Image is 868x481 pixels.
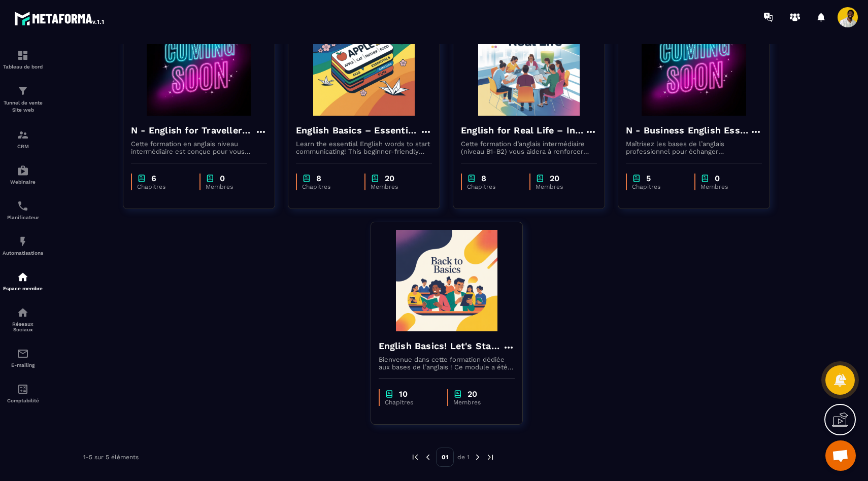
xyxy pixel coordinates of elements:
[461,14,597,116] img: formation-background
[3,144,43,149] p: CRM
[3,398,43,403] p: Comptabilité
[14,9,106,27] img: logo
[385,389,394,399] img: chapter
[3,362,43,368] p: E-mailing
[17,271,29,283] img: automations
[17,200,29,212] img: scheduler
[3,64,43,70] p: Tableau de bord
[17,348,29,360] img: email
[481,174,486,183] p: 8
[3,215,43,220] p: Planificateur
[700,174,710,183] img: chapter
[206,174,215,183] img: chapter
[137,183,189,190] p: Chapitres
[473,453,482,462] img: next
[379,230,515,331] img: formation-background
[399,389,408,399] p: 10
[626,140,762,155] p: Maîtrisez les bases de l’anglais professionnel pour échanger efficacement par e-mail, téléphone, ...
[467,174,476,183] img: chapter
[17,85,29,97] img: formation
[17,164,29,177] img: automations
[436,448,454,467] p: 01
[131,14,267,116] img: formation-background
[316,174,321,183] p: 8
[536,174,545,183] img: chapter
[296,14,432,116] img: formation-background
[453,6,618,222] a: formation-backgroundEnglish for Real Life – Intermediate LevelCette formation d’anglais intermédi...
[618,6,783,222] a: formation-backgroundN - Business English Essentials – Communicate with ConfidenceMaîtrisez les ba...
[302,174,311,183] img: chapter
[131,140,267,155] p: Cette formation en anglais niveau intermédiaire est conçue pour vous rendre à l’aise à l’étranger...
[371,222,536,437] a: formation-backgroundEnglish Basics! Let's Start English.Bienvenue dans cette formation dédiée aux...
[151,174,156,183] p: 6
[3,42,43,77] a: formationformationTableau de bord
[453,399,505,406] p: Membres
[3,179,43,185] p: Webinaire
[461,123,585,138] h4: English for Real Life – Intermediate Level
[3,250,43,256] p: Automatisations
[379,339,503,353] h4: English Basics! Let's Start English.
[137,174,146,183] img: chapter
[468,389,477,399] p: 20
[626,14,762,116] img: formation-background
[3,375,43,411] a: accountantaccountantComptabilité
[3,321,43,332] p: Réseaux Sociaux
[17,49,29,61] img: formation
[486,453,495,462] img: next
[646,174,651,183] p: 5
[550,174,559,183] p: 20
[17,129,29,141] img: formation
[379,356,515,371] p: Bienvenue dans cette formation dédiée aux bases de l’anglais ! Ce module a été conçu pour les déb...
[632,183,684,190] p: Chapitres
[371,174,380,183] img: chapter
[17,306,29,319] img: social-network
[3,192,43,228] a: schedulerschedulerPlanificateur
[296,140,432,155] p: Learn the essential English words to start communicating! This beginner-friendly course will help...
[411,453,420,462] img: prev
[632,174,641,183] img: chapter
[385,399,437,406] p: Chapitres
[3,99,43,114] p: Tunnel de vente Site web
[453,389,462,399] img: chapter
[131,123,255,138] h4: N - English for Travellers – Intermediate Level
[288,6,453,222] a: formation-backgroundEnglish Basics – Essential Vocabulary for BeginnersLearn the essential Englis...
[3,228,43,263] a: automationsautomationsAutomatisations
[206,183,257,190] p: Membres
[385,174,394,183] p: 20
[715,174,720,183] p: 0
[700,183,752,190] p: Membres
[3,299,43,340] a: social-networksocial-networkRéseaux Sociaux
[296,123,420,138] h4: English Basics – Essential Vocabulary for Beginners
[3,340,43,375] a: emailemailE-mailing
[536,183,587,190] p: Membres
[17,383,29,395] img: accountant
[302,183,354,190] p: Chapitres
[825,440,856,471] div: Ouvrir le chat
[123,6,288,222] a: formation-backgroundN - English for Travellers – Intermediate LevelCette formation en anglais niv...
[3,286,43,291] p: Espace membre
[3,77,43,121] a: formationformationTunnel de vente Site web
[626,123,750,138] h4: N - Business English Essentials – Communicate with Confidence
[220,174,225,183] p: 0
[457,453,470,461] p: de 1
[3,157,43,192] a: automationsautomationsWebinaire
[371,183,422,190] p: Membres
[467,183,519,190] p: Chapitres
[83,454,139,461] p: 1-5 sur 5 éléments
[3,121,43,157] a: formationformationCRM
[423,453,432,462] img: prev
[461,140,597,155] p: Cette formation d’anglais intermédiaire (niveau B1-B2) vous aidera à renforcer votre grammaire, e...
[17,235,29,248] img: automations
[3,263,43,299] a: automationsautomationsEspace membre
